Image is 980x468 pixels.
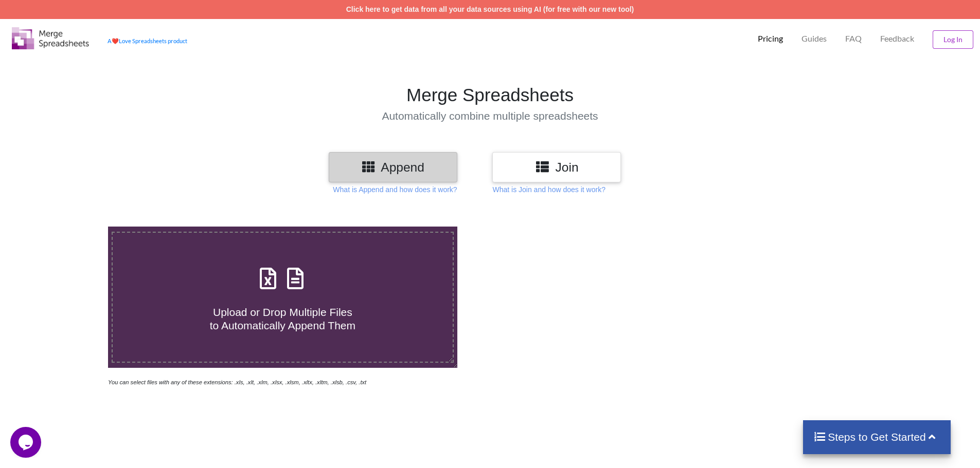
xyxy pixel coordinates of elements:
[880,34,914,43] span: Feedback
[12,27,89,49] img: Logo.png
[108,38,187,44] a: AheartLove Spreadsheets product
[500,160,613,175] h3: Join
[758,33,783,44] p: Pricing
[845,33,862,44] p: FAQ
[333,184,457,195] p: What is Append and how does it work?
[112,38,119,44] span: heart
[336,160,450,175] h3: Append
[210,306,355,331] span: Upload or Drop Multiple Files to Automatically Append Them
[108,379,366,385] i: You can select files with any of these extensions: .xls, .xlt, .xlm, .xlsx, .xlsm, .xltx, .xltm, ...
[10,427,43,458] iframe: chat widget
[801,33,827,44] p: Guides
[346,5,634,13] a: Click here to get data from all your data sources using AI (for free with our new tool)
[492,184,605,195] p: What is Join and how does it work?
[813,430,940,443] h4: Steps to Get Started
[933,30,973,49] button: Log In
